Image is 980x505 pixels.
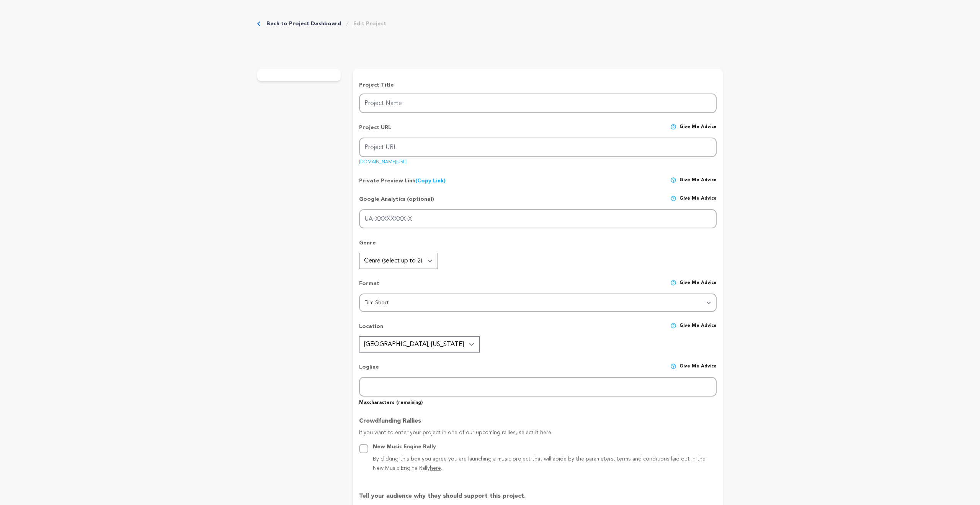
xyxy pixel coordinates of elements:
[359,195,434,209] p: Google Analytics (optional)
[679,363,717,377] span: Give me advice
[359,492,717,504] p: Tell your audience why they should support this project.
[359,397,717,406] p: Max characters ( remaining)
[359,416,717,429] p: Crowdfunding Rallies
[359,177,446,185] p: Private Preview Link
[359,280,379,293] p: Format
[670,195,676,202] img: help-circle.svg
[430,466,441,471] a: here
[359,209,717,229] input: UA-XXXXXXXX-X
[359,124,391,138] p: Project URL
[670,177,676,183] img: help-circle.svg
[257,20,386,28] div: Breadcrumb
[679,124,717,138] span: Give me advice
[670,124,676,130] img: help-circle.svg
[373,455,717,473] p: By clicking this box you agree you are launching a music project that will abide by the parameter...
[670,280,676,286] img: help-circle.svg
[359,138,717,157] input: Project URL
[359,157,407,164] a: [DOMAIN_NAME][URL]
[670,363,676,369] img: help-circle.svg
[359,93,717,113] input: Project Name
[679,280,717,293] span: Give me advice
[359,363,379,377] p: Logline
[359,81,717,89] p: Project Title
[359,429,717,443] p: If you want to enter your project in one of our upcoming rallies, select it here.
[353,20,386,28] a: Edit Project
[415,178,446,184] a: (Copy Link)
[359,239,717,253] p: Genre
[359,323,383,336] p: Location
[373,443,717,452] div: New Music Engine Rally
[679,323,717,336] span: Give me advice
[679,177,717,185] span: Give me advice
[266,20,341,28] a: Back to Project Dashboard
[679,195,717,209] span: Give me advice
[670,323,676,329] img: help-circle.svg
